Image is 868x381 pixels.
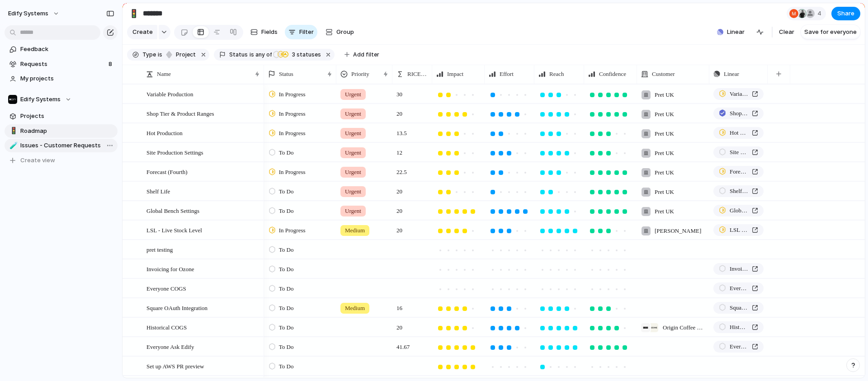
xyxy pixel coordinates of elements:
[279,343,294,352] span: To Do
[5,109,118,123] a: Projects
[345,207,361,216] span: Urgent
[4,6,64,21] button: Edify Systems
[20,45,114,54] span: Feedback
[393,338,413,352] span: 41.67
[393,104,406,118] span: 20
[321,25,359,39] button: Group
[20,156,55,165] span: Create view
[299,28,314,37] span: Filter
[500,70,514,79] span: Effort
[285,25,317,39] button: Filter
[730,167,748,176] span: Forecast (Fourth)
[655,129,674,138] span: Pret UK
[279,284,294,293] span: To Do
[5,93,118,106] button: Edify Systems
[156,50,164,60] button: is
[730,89,748,99] span: Variable Production
[132,28,153,37] span: Create
[345,148,361,157] span: Urgent
[713,146,764,158] a: Site Production Settings
[831,7,860,20] button: Share
[146,225,202,235] span: LSL - Live Stock Level
[5,72,118,85] a: My projects
[146,244,173,254] span: pret testing
[279,323,294,332] span: To Do
[20,60,106,69] span: Requests
[779,28,794,37] span: Clear
[393,299,406,313] span: 16
[713,205,764,216] a: Global Bench Settings
[730,206,748,215] span: Global Bench Settings
[730,226,748,235] span: LSL - Live Stock Level
[146,89,193,99] span: Variable Production
[549,70,564,79] span: Reach
[279,362,294,371] span: To Do
[353,51,379,59] span: Add filter
[8,141,17,150] button: 🧪
[345,129,361,138] span: Urgent
[730,128,748,137] span: Hot Production
[599,70,626,79] span: Confidence
[279,304,294,313] span: To Do
[713,341,764,353] a: Everyone Ask Edify
[775,25,798,39] button: Clear
[730,148,748,157] span: Site Production Settings
[727,28,745,37] span: Linear
[345,168,361,177] span: Urgent
[730,303,748,312] span: Square OAuth Integration
[713,302,764,314] a: Square OAuth Integration
[345,304,365,313] span: Medium
[146,186,170,196] span: Shelf Life
[146,322,187,332] span: Historical COGS
[713,127,764,139] a: Hot Production
[393,85,406,99] span: 30
[655,90,674,99] span: Pret UK
[254,51,272,59] span: any of
[730,284,748,293] span: Everyone COGS
[173,51,196,59] span: project
[20,127,114,136] span: Roadmap
[146,341,194,352] span: Everyone Ask Edify
[247,25,281,39] button: Fields
[393,202,406,216] span: 20
[261,28,278,37] span: Fields
[713,108,764,119] a: Shop Tier & Product Ranges
[801,25,860,39] button: Save for everyone
[146,108,214,118] span: Shop Tier & Product Ranges
[279,245,294,254] span: To Do
[5,57,118,71] a: Requests8
[351,70,369,79] span: Priority
[5,124,118,138] a: 🚦Roadmap
[393,143,406,157] span: 12
[289,51,297,58] span: 3
[655,207,674,216] span: Pret UK
[250,51,254,59] span: is
[730,264,748,273] span: Invoicing (Ozone Back to Normal)
[279,265,294,274] span: To Do
[393,182,406,196] span: 20
[655,188,674,197] span: Pret UK
[273,50,323,60] button: 3 statuses
[345,109,361,118] span: Urgent
[393,221,406,235] span: 20
[127,25,157,39] button: Create
[837,9,854,18] span: Share
[20,141,114,150] span: Issues - Customer Requests
[713,88,764,100] a: Variable Production
[289,51,321,59] span: statuses
[5,139,118,152] a: 🧪Issues - Customer Requests
[158,51,162,59] span: is
[447,70,463,79] span: Impact
[157,70,171,79] span: Name
[279,148,294,157] span: To Do
[655,226,701,235] span: [PERSON_NAME]
[279,90,306,99] span: In Progress
[336,28,354,37] span: Group
[9,126,16,136] div: 🚦
[730,187,748,196] span: Shelf Life
[129,7,139,19] div: 🚦
[146,166,188,177] span: Forecast (Fourth)
[5,154,118,167] button: Create view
